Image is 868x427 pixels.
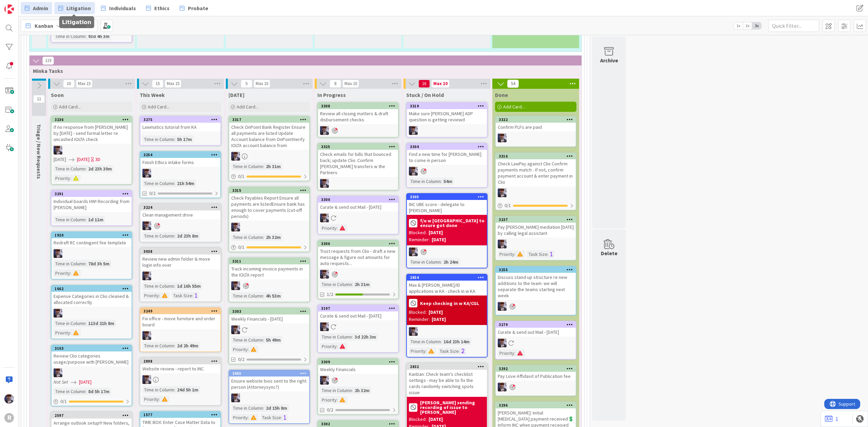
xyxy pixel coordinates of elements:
div: 3315 [229,187,309,194]
img: ML [320,179,329,188]
span: : [548,250,549,258]
div: ML [318,126,398,135]
div: ML [407,126,487,135]
span: : [352,281,353,288]
div: 3322Confirm PLFs are paid [496,117,576,131]
div: 2h 32m [264,233,282,241]
div: Priority [320,224,337,232]
div: Review new admin folder & move login info over [140,255,220,269]
span: Admin [33,4,48,12]
div: 2597 [52,412,132,419]
span: : [70,269,71,277]
div: 3038 [140,248,220,255]
span: 0 / 1 [238,173,244,180]
div: Lawmatics tutorial from KA [140,123,220,131]
span: : [263,233,264,241]
img: ML [142,375,151,384]
div: Review all closing matters & draft disbursement checks [318,109,398,124]
div: Blocked: [409,229,427,236]
div: INC UBE score - delegate to [PERSON_NAME] [407,200,487,215]
a: Litigation [54,2,95,14]
span: Add Card... [503,104,525,110]
div: 3197 [318,305,398,311]
div: 3254 [143,152,220,157]
div: ML [140,221,220,230]
span: Add Card... [237,104,258,110]
div: [DATE] [429,229,443,236]
div: 2d 23h 30m [86,165,114,172]
span: 54 [507,80,519,88]
div: 2898 [140,358,220,364]
span: 0 / 1 [505,202,511,209]
div: 3224 [140,204,220,210]
div: 3322 [496,117,576,123]
span: 10 [63,80,75,88]
div: 3254 [140,152,220,158]
img: ML [142,169,151,178]
div: ML [52,146,132,155]
div: If no response from [PERSON_NAME] by [DATE] - send formal letter re uncashed IOLTA check [52,123,132,144]
div: 3306Trust requests from Clio - draft a new message & figure out amounts for auto requests... [318,241,398,268]
div: 3317Check OnPoint Bank Register Ensure all payments are listed Update Account balance from OnPoin... [229,117,309,150]
div: 3325Check emails for bills that bounced back; update Clio. Confirm [PERSON_NAME] transfers w the ... [318,144,398,177]
div: Check LawPay against Clio Confirm payments match - If not, confirm payment account & enter paymen... [496,159,576,186]
b: Admin [71,22,86,29]
div: ML [229,393,309,402]
div: Priority [142,292,159,299]
div: 3303 [229,308,309,314]
div: ML [496,302,576,311]
div: ML [52,368,132,377]
span: : [337,224,338,232]
img: ML [142,271,151,280]
div: 1920 [55,233,132,238]
div: 3309Weekly Financials [318,359,398,374]
div: 3292 [496,366,576,372]
div: 1662Expense Categories in Clio cleaned & allocated correctly [52,286,132,307]
div: 3322 [499,117,576,122]
span: : [85,260,86,267]
div: 3275 [143,117,220,122]
div: Time in Column [142,136,174,143]
span: 0/2 [149,190,156,197]
div: 1662 [52,286,132,292]
div: Archive [600,56,618,64]
img: ML [409,247,418,256]
div: 3300 [321,197,398,202]
div: 21h 54m [175,180,196,187]
div: Time in Column [320,281,352,288]
div: Check Payables Report Ensure all payments are listedEnsure bank has enough to cover payments (cut... [229,194,309,221]
img: ML [142,221,151,230]
a: Ethics [142,2,174,14]
div: 3300Curate & send out Mail - [DATE] [318,197,398,211]
div: Max 10 [433,82,448,85]
span: : [85,216,86,223]
div: 3317 [229,117,309,123]
div: 93d 4h 3m [86,33,111,40]
span: : [514,250,515,258]
div: Max 10 [256,82,268,85]
div: ML [229,325,309,334]
div: Track incoming invoice payments in the IOLTA report [229,264,309,279]
img: ML [231,223,240,231]
div: 3291 [55,191,132,196]
span: 15 [152,80,163,88]
span: : [192,292,193,299]
div: 3309 [318,359,398,365]
span: 1x [734,22,743,29]
span: 8 [330,80,341,88]
div: ML [318,179,398,188]
div: 1920Redraft RC contingent fee template [52,232,132,247]
div: 3305INC UBE score - delegate to [PERSON_NAME] [407,194,487,215]
span: 0 / 1 [238,244,244,251]
div: 54m [442,178,454,185]
div: 2854Max & [PERSON_NAME]/ID applications w KA - check in w KA [407,274,487,296]
div: 2854 [410,275,487,280]
span: : [263,292,264,300]
div: 3249Fix office - move furniture and order board [140,308,220,329]
div: 3305 [407,194,487,200]
span: : [174,232,175,240]
div: Time in Column [142,232,174,240]
div: ML [407,167,487,176]
img: ML [498,240,507,248]
div: Max 15 [167,82,179,85]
